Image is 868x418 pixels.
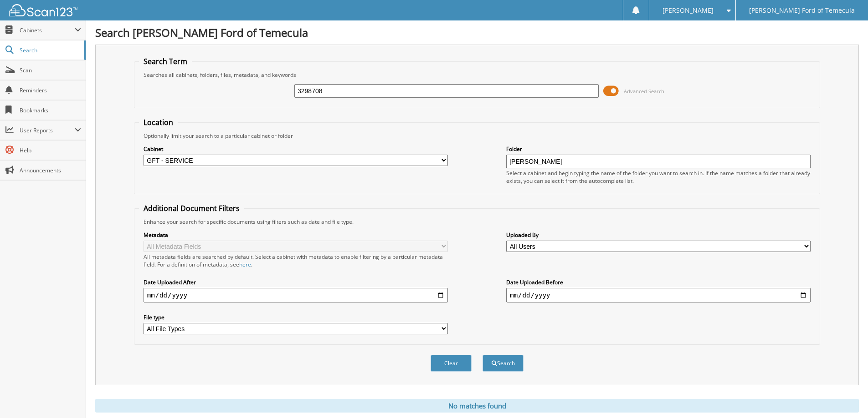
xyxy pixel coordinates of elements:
[9,4,77,16] img: scan123-logo-white.svg
[20,166,81,174] span: Announcements
[139,117,178,127] legend: Location
[144,145,448,153] label: Cabinet
[506,278,811,286] label: Date Uploaded Before
[20,126,75,134] span: User Reports
[506,288,811,302] input: end
[431,355,472,372] button: Clear
[139,218,815,226] div: Enhance your search for specific documents using filters such as date and file type.
[20,46,80,54] span: Search
[663,8,714,13] span: [PERSON_NAME]
[144,278,448,286] label: Date Uploaded After
[20,106,81,114] span: Bookmarks
[95,25,859,40] h1: Search [PERSON_NAME] Ford of Temecula
[506,145,811,153] label: Folder
[20,66,81,74] span: Scan
[139,71,815,79] div: Searches all cabinets, folders, files, metadata, and keywords
[483,355,524,372] button: Search
[239,261,251,268] a: here
[139,132,815,140] div: Optionally limit your search to a particular cabinet or folder
[624,88,664,95] span: Advanced Search
[749,8,855,13] span: [PERSON_NAME] Ford of Temecula
[95,399,859,413] div: No matches found
[144,288,448,302] input: start
[20,146,81,154] span: Help
[144,313,448,321] label: File type
[139,203,244,213] legend: Additional Document Filters
[506,169,811,185] div: Select a cabinet and begin typing the name of the folder you want to search in. If the name match...
[20,26,75,34] span: Cabinets
[144,231,448,239] label: Metadata
[144,253,448,268] div: All metadata fields are searched by default. Select a cabinet with metadata to enable filtering b...
[20,86,81,94] span: Reminders
[139,56,192,66] legend: Search Term
[506,231,811,239] label: Uploaded By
